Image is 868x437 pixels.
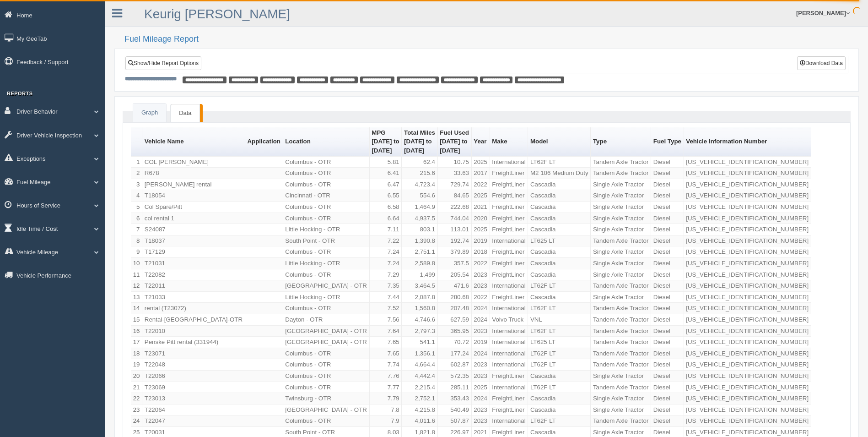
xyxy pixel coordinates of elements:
[528,235,591,247] td: LT625 LT
[684,246,811,258] td: [US_VEHICLE_IDENTIFICATION_NUMBER]
[472,224,490,235] td: 2025
[684,337,811,348] td: [US_VEHICLE_IDENTIFICATION_NUMBER]
[490,202,528,213] td: FreightLiner
[402,303,437,314] td: 1,560.8
[142,235,245,247] td: T18037
[684,269,811,281] td: [US_VEHICLE_IDENTIFICATION_NUMBER]
[402,314,437,326] td: 4,746.6
[651,371,684,382] td: Diesel
[131,348,142,360] td: 18
[651,326,684,337] td: Diesel
[472,246,490,258] td: 2018
[528,337,591,348] td: LT625 LT
[142,337,245,348] td: Penske Pitt rental (331944)
[438,224,472,235] td: 113.01
[370,371,402,382] td: 7.76
[131,371,142,382] td: 20
[370,280,402,292] td: 7.35
[402,235,437,247] td: 1,390.8
[651,280,684,292] td: Diesel
[370,235,402,247] td: 7.22
[651,258,684,269] td: Diesel
[490,157,528,168] td: International
[133,104,166,122] a: Graph
[142,213,245,224] td: col rental 1
[142,292,245,303] td: T21033
[684,213,811,224] td: [US_VEHICLE_IDENTIFICATION_NUMBER]
[283,224,370,235] td: Little Hocking - OTR
[591,280,651,292] td: Tandem Axle Tractor
[131,258,142,269] td: 10
[490,303,528,314] td: International
[402,348,437,360] td: 1,356.1
[472,326,490,337] td: 2023
[131,382,142,393] td: 21
[283,168,370,179] td: Columbus - OTR
[283,127,370,157] th: Sort column
[591,359,651,371] td: Tandem Axle Tractor
[142,415,245,427] td: T22047
[131,326,142,337] td: 16
[402,127,437,157] th: Sort column
[651,190,684,202] td: Diesel
[438,190,472,202] td: 84.65
[370,127,402,157] th: Sort column
[651,246,684,258] td: Diesel
[142,314,245,326] td: Rental-[GEOGRAPHIC_DATA]-OTR
[490,404,528,416] td: FreightLiner
[528,303,591,314] td: LT62F LT
[591,404,651,416] td: Single Axle Tractor
[142,224,245,235] td: S24087
[283,314,370,326] td: Dayton - OTR
[472,168,490,179] td: 2017
[283,202,370,213] td: Columbus - OTR
[528,326,591,337] td: LT62F LT
[684,280,811,292] td: [US_VEHICLE_IDENTIFICATION_NUMBER]
[283,382,370,393] td: Columbus - OTR
[402,337,437,348] td: 541.1
[684,404,811,416] td: [US_VEHICLE_IDENTIFICATION_NUMBER]
[370,168,402,179] td: 6.41
[651,179,684,191] td: Diesel
[651,337,684,348] td: Diesel
[651,303,684,314] td: Diesel
[370,213,402,224] td: 6.64
[651,359,684,371] td: Diesel
[591,371,651,382] td: Single Axle Tractor
[370,303,402,314] td: 7.52
[402,393,437,404] td: 2,752.1
[591,348,651,360] td: Tandem Axle Tractor
[370,359,402,371] td: 7.74
[472,292,490,303] td: 2022
[283,213,370,224] td: Columbus - OTR
[528,292,591,303] td: Cascadia
[370,190,402,202] td: 6.55
[402,371,437,382] td: 4,442.4
[131,404,142,416] td: 23
[528,179,591,191] td: Cascadia
[490,246,528,258] td: FreightLiner
[438,280,472,292] td: 471.6
[472,258,490,269] td: 2022
[651,127,684,157] th: Sort column
[370,246,402,258] td: 7.24
[142,303,245,314] td: rental (T23072)
[131,314,142,326] td: 15
[142,404,245,416] td: T22064
[684,179,811,191] td: [US_VEHICLE_IDENTIFICATION_NUMBER]
[370,179,402,191] td: 6.47
[370,224,402,235] td: 7.11
[472,157,490,168] td: 2025
[684,326,811,337] td: [US_VEHICLE_IDENTIFICATION_NUMBER]
[402,213,437,224] td: 4,937.5
[684,235,811,247] td: [US_VEHICLE_IDENTIFICATION_NUMBER]
[402,258,437,269] td: 2,589.8
[528,404,591,416] td: Cascadia
[528,224,591,235] td: Cascadia
[528,269,591,281] td: Cascadia
[528,348,591,360] td: LT62F LT
[438,157,472,168] td: 10.75
[438,314,472,326] td: 627.59
[402,224,437,235] td: 803.1
[283,348,370,360] td: Columbus - OTR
